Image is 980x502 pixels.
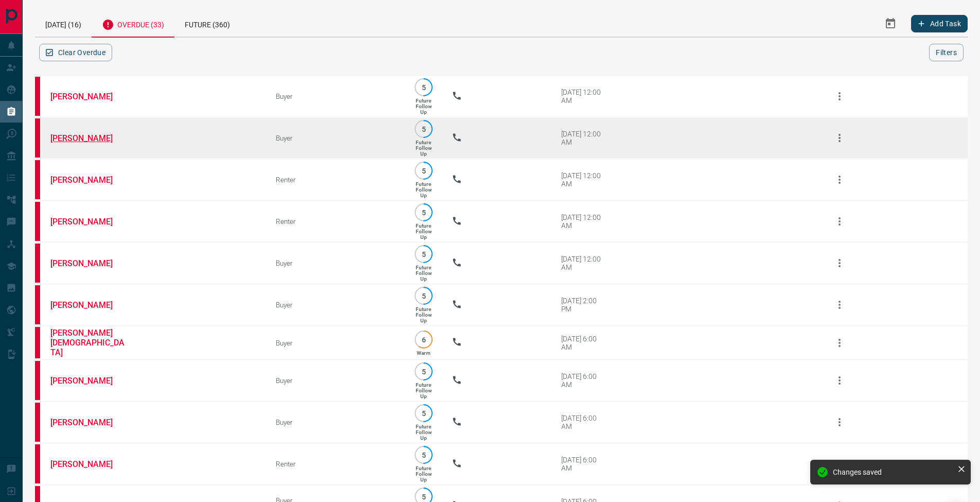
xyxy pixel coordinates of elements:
div: [DATE] 6:00 AM [561,414,605,430]
a: [PERSON_NAME] [50,92,128,101]
div: property.ca [35,285,40,324]
div: Buyer [276,418,396,426]
div: Buyer [276,339,396,347]
div: [DATE] 12:00 AM [561,255,605,271]
p: 5 [420,292,427,300]
div: [DATE] 12:00 AM [561,130,605,146]
button: Clear Overdue [39,44,112,61]
div: [DATE] 12:00 AM [561,88,605,105]
div: Buyer [276,376,396,385]
div: property.ca [35,327,40,358]
button: Filters [929,44,964,61]
p: Future Follow Up [416,98,432,115]
div: property.ca [35,77,40,116]
div: [DATE] (16) [35,10,92,37]
p: 5 [420,209,427,216]
div: Changes saved [833,468,953,476]
div: property.ca [35,160,40,199]
div: Buyer [276,259,396,267]
div: [DATE] 12:00 AM [561,213,605,230]
p: 5 [420,368,427,375]
div: property.ca [35,444,40,483]
p: 5 [420,493,427,500]
p: Future Follow Up [416,306,432,323]
a: [PERSON_NAME][DEMOGRAPHIC_DATA] [50,328,128,357]
p: 5 [420,125,427,133]
p: Future Follow Up [416,465,432,482]
p: 5 [420,451,427,459]
p: Future Follow Up [416,424,432,441]
button: Select Date Range [878,11,903,36]
div: Renter [276,217,396,226]
div: property.ca [35,361,40,400]
div: [DATE] 6:00 AM [561,372,605,389]
a: [PERSON_NAME] [50,133,128,143]
p: 6 [420,336,427,343]
div: Buyer [276,92,396,100]
div: Future (360) [174,10,240,37]
p: Future Follow Up [416,382,432,399]
div: Buyer [276,134,396,142]
button: Add Task [911,15,968,32]
a: [PERSON_NAME] [50,418,128,427]
p: Warm [417,350,431,356]
p: 5 [420,250,427,258]
a: [PERSON_NAME] [50,175,128,185]
div: [DATE] 2:00 PM [561,297,605,313]
p: Future Follow Up [416,265,432,282]
p: 5 [420,409,427,417]
p: 5 [420,167,427,175]
div: property.ca [35,403,40,442]
a: [PERSON_NAME] [50,459,128,469]
p: Future Follow Up [416,140,432,157]
div: property.ca [35,244,40,283]
div: [DATE] 12:00 AM [561,171,605,188]
a: [PERSON_NAME] [50,258,128,268]
div: Renter [276,176,396,184]
div: Overdue (33) [92,10,174,38]
p: 5 [420,83,427,91]
div: property.ca [35,118,40,158]
a: [PERSON_NAME] [50,300,128,310]
a: [PERSON_NAME] [50,217,128,227]
p: Future Follow Up [416,223,432,240]
div: Buyer [276,301,396,309]
p: Future Follow Up [416,181,432,198]
div: [DATE] 6:00 AM [561,335,605,351]
a: [PERSON_NAME] [50,376,128,386]
div: Renter [276,460,396,468]
div: [DATE] 6:00 AM [561,456,605,472]
div: property.ca [35,202,40,241]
